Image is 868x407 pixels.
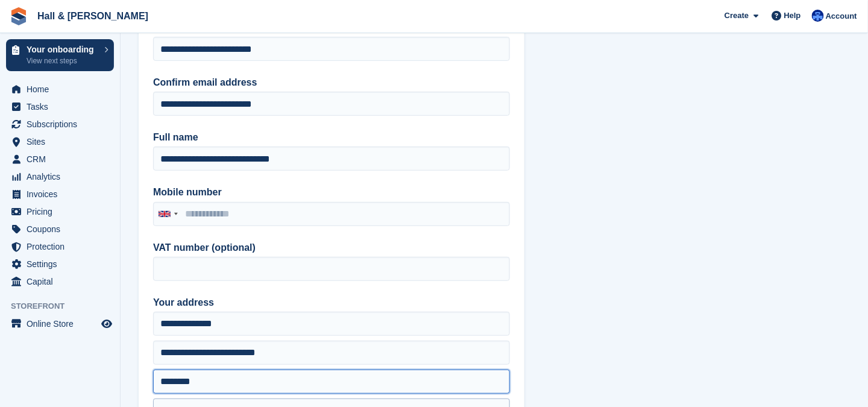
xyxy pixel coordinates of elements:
[11,300,120,312] span: Storefront
[27,186,99,203] span: Invoices
[27,98,99,115] span: Tasks
[725,10,749,22] span: Create
[153,75,510,90] label: Confirm email address
[6,133,114,150] a: menu
[6,238,114,255] a: menu
[153,185,510,200] label: Mobile number
[153,241,510,255] label: VAT number (optional)
[6,98,114,115] a: menu
[6,168,114,185] a: menu
[27,55,98,66] p: View next steps
[6,256,114,273] a: menu
[6,203,114,220] a: menu
[812,10,824,22] img: Claire Banham
[784,10,801,22] span: Help
[27,168,99,185] span: Analytics
[27,81,99,98] span: Home
[33,6,153,26] a: Hall & [PERSON_NAME]
[99,317,114,331] a: Preview store
[6,81,114,98] a: menu
[826,10,857,22] span: Account
[27,116,99,133] span: Subscriptions
[6,186,114,203] a: menu
[27,315,99,332] span: Online Store
[10,7,28,25] img: stora-icon-8386f47178a22dfd0bd8f6a31ec36ba5ce8667c1dd55bd0f319d3a0aa187defe.svg
[27,273,99,290] span: Capital
[6,315,114,332] a: menu
[6,151,114,168] a: menu
[6,221,114,238] a: menu
[6,116,114,133] a: menu
[6,273,114,290] a: menu
[6,39,114,71] a: Your onboarding View next steps
[153,130,510,145] label: Full name
[154,203,181,226] div: United Kingdom: +44
[153,295,510,310] label: Your address
[27,203,99,220] span: Pricing
[27,151,99,168] span: CRM
[27,256,99,273] span: Settings
[27,45,98,54] p: Your onboarding
[27,133,99,150] span: Sites
[27,221,99,238] span: Coupons
[27,238,99,255] span: Protection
